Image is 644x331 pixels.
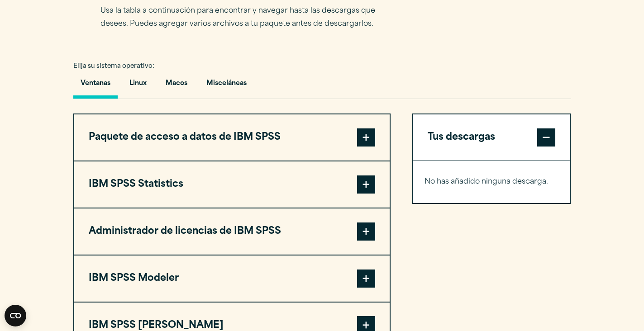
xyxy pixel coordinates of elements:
button: Administrador de licencias de IBM SPSS [74,208,390,255]
font: Tus descargas [428,132,495,142]
font: Macos [166,80,187,87]
font: IBM SPSS Statistics [89,180,183,189]
button: Paquete de acceso a datos de IBM SPSS [74,114,390,161]
font: IBM SPSS Modeler [89,274,179,283]
font: Ventanas [81,80,110,87]
div: Tus descargas [413,161,570,203]
font: Elija su sistema operativo: [73,63,154,69]
font: Administrador de licencias de IBM SPSS [89,227,281,236]
button: IBM SPSS Modeler [74,255,390,302]
button: IBM SPSS Statistics [74,161,390,208]
font: IBM SPSS [PERSON_NAME] [89,321,224,330]
font: Paquete de acceso a datos de IBM SPSS [89,132,281,142]
button: Tus descargas [413,114,570,161]
font: No has añadido ninguna descarga. [425,178,548,185]
font: Misceláneas [206,80,247,87]
font: Usa la tabla a continuación para encontrar y navegar hasta las descargas que desees. Puedes agreg... [100,7,375,28]
font: Linux [129,80,147,87]
button: Open CMP widget [5,305,26,326]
